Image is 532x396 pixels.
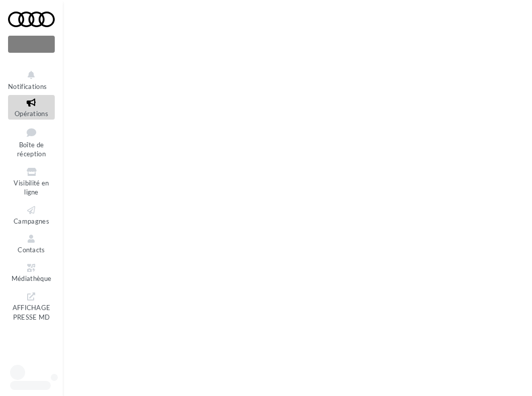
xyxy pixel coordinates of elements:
[12,275,52,283] span: Médiathèque
[8,231,55,256] a: Contacts
[17,141,46,158] span: Boîte de réception
[8,289,55,323] a: AFFICHAGE PRESSE MD
[14,179,49,196] span: Visibilité en ligne
[8,82,47,90] span: Notifications
[14,217,49,225] span: Campagnes
[8,95,55,120] a: Opérations
[8,124,55,160] a: Boîte de réception
[15,110,48,118] span: Opérations
[8,164,55,199] a: Visibilité en ligne
[8,203,55,227] a: Campagnes
[18,246,45,254] span: Contacts
[13,302,51,321] span: AFFICHAGE PRESSE MD
[8,36,55,53] div: Nouvelle campagne
[8,260,55,285] a: Médiathèque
